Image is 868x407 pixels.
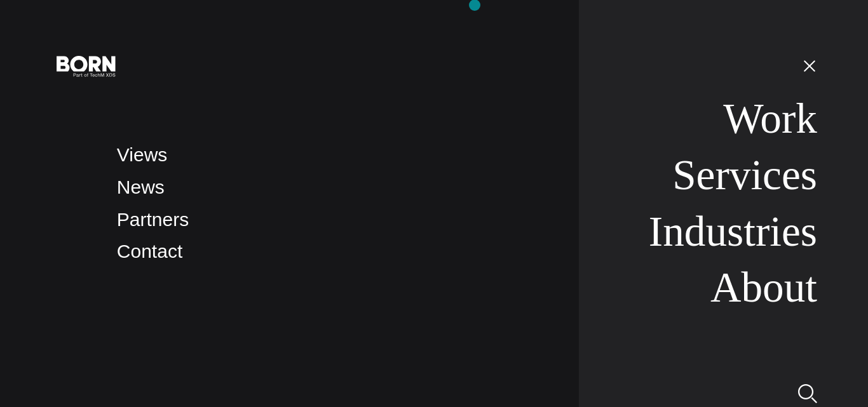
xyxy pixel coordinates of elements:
[117,241,182,262] a: Contact
[794,52,825,79] button: Open
[649,208,817,255] a: Industries
[117,177,165,197] a: News
[710,264,817,311] a: About
[672,151,817,199] a: Services
[117,209,189,230] a: Partners
[117,144,167,165] a: Views
[723,95,817,142] a: Work
[798,384,817,403] img: Search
